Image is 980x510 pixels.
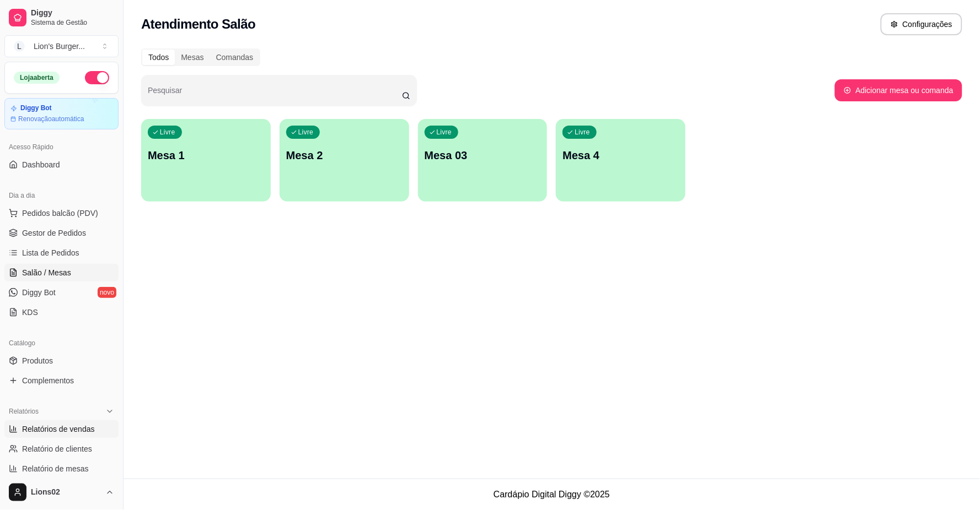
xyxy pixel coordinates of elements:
[4,460,119,478] a: Relatório de mesas
[22,355,53,366] span: Produtos
[4,187,119,204] div: Dia a dia
[4,224,119,242] a: Gestor de Pedidos
[124,479,980,510] footer: Cardápio Digital Diggy © 2025
[286,148,403,163] p: Mesa 2
[141,119,271,202] button: LivreMesa 1
[22,208,98,219] span: Pedidos balcão (PDV)
[4,420,119,438] a: Relatórios de vendas
[4,352,119,370] a: Produtos
[141,15,255,33] h2: Atendimento Salão
[9,407,39,416] span: Relatórios
[563,148,679,163] p: Mesa 4
[85,71,109,84] button: Alterar Status
[210,50,260,65] div: Comandas
[22,307,38,318] span: KDS
[4,303,119,321] a: KDS
[22,247,79,258] span: Lista de Pedidos
[175,50,210,65] div: Mesas
[31,8,114,18] span: Diggy
[22,227,86,238] span: Gestor de Pedidos
[160,128,175,137] p: Livre
[437,128,452,137] p: Livre
[34,41,85,52] div: Lion's Burger ...
[4,138,119,156] div: Acesso Rápido
[556,119,686,202] button: LivreMesa 4
[31,18,114,27] span: Sistema de Gestão
[22,375,74,386] span: Complementos
[4,244,119,262] a: Lista de Pedidos
[280,119,409,202] button: LivreMesa 2
[4,334,119,352] div: Catálogo
[4,440,119,458] a: Relatório de clientes
[22,443,92,454] span: Relatório de clientes
[148,89,402,100] input: Pesquisar
[22,159,60,170] span: Dashboard
[4,98,119,129] a: Diggy BotRenovaçãoautomática
[31,487,101,497] span: Lions02
[22,287,56,298] span: Diggy Bot
[148,148,264,163] p: Mesa 1
[881,13,962,35] button: Configurações
[4,264,119,281] a: Salão / Mesas
[22,267,71,278] span: Salão / Mesas
[4,284,119,301] a: Diggy Botnovo
[4,479,119,506] button: Lions02
[4,372,119,389] a: Complementos
[4,35,119,57] button: Select a team
[835,79,962,101] button: Adicionar mesa ou comanda
[22,424,95,435] span: Relatórios de vendas
[18,115,84,123] article: Renovação automática
[22,463,89,474] span: Relatório de mesas
[298,128,314,137] p: Livre
[418,119,548,202] button: LivreMesa 03
[4,204,119,222] button: Pedidos balcão (PDV)
[575,128,590,137] p: Livre
[4,156,119,173] a: Dashboard
[425,148,541,163] p: Mesa 03
[20,104,52,112] article: Diggy Bot
[14,72,60,84] div: Loja aberta
[142,50,175,65] div: Todos
[4,4,119,31] a: DiggySistema de Gestão
[14,41,25,52] span: L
